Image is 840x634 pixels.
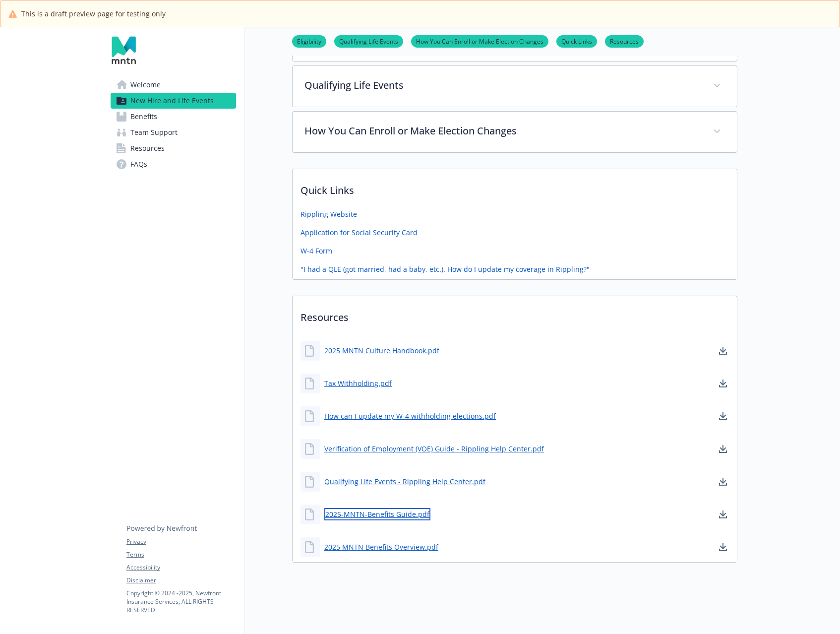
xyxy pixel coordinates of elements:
[324,378,392,388] a: Tax Withholding.pdf
[717,508,729,520] a: download document
[292,36,326,46] a: Eligibility
[293,169,737,206] p: Quick Links
[334,36,403,46] a: Qualifying Life Events
[556,36,597,46] a: Quick Links
[304,124,701,138] p: How You Can Enroll or Make Election Changes
[324,508,430,520] a: 2025-MNTN-Benefits Guide.pdf
[111,109,236,125] a: Benefits
[111,140,236,156] a: Resources
[130,93,214,109] span: New Hire and Life Events
[717,345,729,357] a: download document
[293,296,737,333] p: Resources
[324,542,438,552] a: 2025 MNTN Benefits Overview.pdf
[717,378,729,389] a: download document
[293,66,737,107] div: Qualifying Life Events
[324,444,544,454] a: Verification of Employment (VOE) Guide - Rippling Help Center.pdf
[300,264,590,274] a: "I had a QLE (got married, had a baby, etc.). How do I update my coverage in Rippling?"
[411,36,548,46] a: How You Can Enroll or Make Election Changes
[130,109,157,125] span: Benefits
[304,78,701,93] p: Qualifying Life Events
[130,156,147,172] span: FAQs
[717,443,729,455] a: download document
[126,563,236,572] a: Accessibility
[111,125,236,140] a: Team Support
[605,36,644,46] a: Resources
[130,140,165,156] span: Resources
[324,476,485,487] a: Qualifying Life Events - Rippling Help Center.pdf
[300,209,357,219] a: Rippling Website
[126,576,236,585] a: Disclaimer
[300,246,332,256] a: W-4 Form
[126,589,236,614] p: Copyright © 2024 - 2025 , Newfront Insurance Services, ALL RIGHTS RESERVED
[717,476,729,488] a: download document
[111,77,236,93] a: Welcome
[111,93,236,109] a: New Hire and Life Events
[126,550,236,559] a: Terms
[111,156,236,172] a: FAQs
[130,125,178,140] span: Team Support
[130,77,161,93] span: Welcome
[126,537,236,546] a: Privacy
[300,227,418,238] a: Application for Social Security Card
[21,8,166,19] span: This is a draft preview page for testing only
[293,112,737,152] div: How You Can Enroll or Make Election Changes
[324,345,439,356] a: 2025 MNTN Culture Handbook.pdf
[717,410,729,422] a: download document
[717,541,729,553] a: download document
[324,411,496,421] a: How can I update my W-4 withholding elections.pdf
